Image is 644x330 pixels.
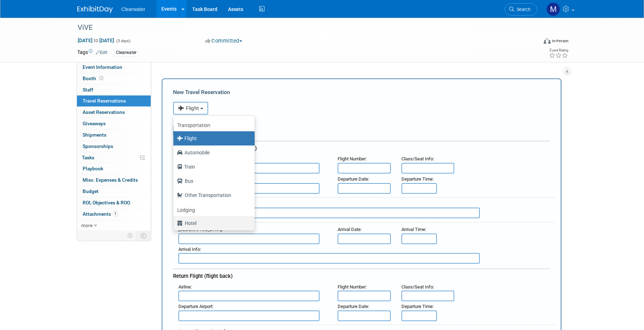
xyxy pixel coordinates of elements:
[113,211,118,216] span: 1
[338,227,362,232] small: :
[546,2,560,16] img: Monica Pastor
[77,130,151,141] a: Shipments
[173,117,255,131] a: Transportation
[77,6,113,13] img: ExhibitDay
[116,39,131,43] span: (3 days)
[338,304,369,309] small: :
[401,284,434,290] small: :
[81,222,93,228] span: more
[401,227,425,232] span: Arrival Time
[82,155,94,160] span: Tasks
[83,211,118,217] span: Attachments
[177,189,248,201] label: Other Transportation
[83,177,138,183] span: Misc. Expenses & Credits
[77,73,151,84] a: Booth
[338,176,369,182] small: :
[77,175,151,186] a: Misc. Expenses & Credits
[137,231,151,240] td: Toggle Event Tabs
[495,37,568,48] div: Event Format
[77,95,151,106] a: Travel Reservations
[544,38,551,44] img: Format-Inperson.png
[83,76,105,81] span: Booth
[177,175,248,187] label: Bus
[338,284,366,290] span: Flight Number
[401,176,434,182] small: :
[177,207,195,213] b: Lodging
[83,64,122,70] span: Event Information
[77,220,151,231] a: more
[83,121,106,126] span: Giveaways
[178,304,213,309] small: :
[77,49,107,57] td: Tags
[83,166,103,171] span: Playbook
[338,227,361,232] span: Arrival Date
[75,21,527,34] div: ViVE
[77,152,151,163] a: Tasks
[338,176,368,182] span: Departure Date
[178,105,199,111] span: Flight
[401,176,433,182] span: Departure Time
[338,156,367,161] small: :
[77,107,151,118] a: Asset Reservations
[121,6,145,12] span: Clearwater
[173,273,233,279] span: Return Flight (flight back)
[96,50,107,55] a: Edit
[83,87,93,93] span: Staff
[77,141,151,152] a: Sponsorships
[93,38,99,43] span: to
[77,197,151,208] a: ROI, Objectives & ROO
[401,304,433,309] span: Departure Time
[4,3,367,10] body: Rich Text Area. Press ALT-0 for help.
[505,3,537,16] a: Search
[401,284,433,290] span: Class/Seat Info
[338,284,367,290] small: :
[173,88,550,96] div: New Travel Reservation
[173,202,255,216] a: Lodging
[177,161,248,172] label: Train
[77,118,151,129] a: Giveaways
[98,76,105,81] span: Booth not reserved yet
[124,231,137,240] td: Personalize Event Tab Strip
[552,38,568,44] div: In-Person
[401,156,433,161] span: Class/Seat Info
[338,156,366,161] span: Flight Number
[177,122,210,128] b: Transportation
[173,115,550,125] div: Booking Confirmation Number:
[77,62,151,73] a: Event Information
[83,132,106,138] span: Shipments
[83,200,130,205] span: ROI, Objectives & ROO
[83,98,126,104] span: Travel Reservations
[178,284,191,290] span: Airline
[178,247,200,252] span: Arrival Info
[177,133,248,144] label: Flight
[83,143,113,149] span: Sponsorships
[83,188,99,194] span: Budget
[177,147,248,158] label: Automobile
[401,156,434,161] small: :
[178,284,192,290] small: :
[177,218,248,229] label: Hotel
[338,304,368,309] span: Departure Date
[77,84,151,95] a: Staff
[77,186,151,197] a: Budget
[178,247,201,252] small: :
[401,227,426,232] small: :
[178,304,212,309] span: Departure Airport
[514,7,531,12] span: Search
[77,209,151,220] a: Attachments1
[83,109,125,115] span: Asset Reservations
[401,304,434,309] small: :
[114,49,139,56] div: Clearwater
[173,102,208,115] button: Flight
[203,37,245,45] button: Committed
[549,49,568,52] div: Event Rating
[77,37,115,44] span: [DATE] [DATE]
[77,163,151,174] a: Playbook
